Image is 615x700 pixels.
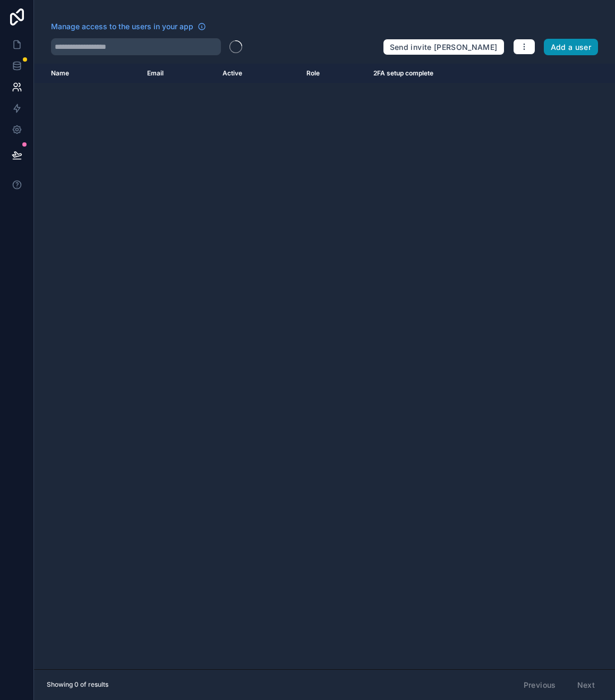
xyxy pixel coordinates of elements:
th: Name [34,64,141,83]
th: Role [300,64,367,83]
th: Active [216,64,300,83]
button: Add a user [544,39,599,56]
th: 2FA setup complete [367,64,554,83]
span: Showing 0 of results [47,680,108,689]
th: Email [141,64,216,83]
a: Manage access to the users in your app [51,21,206,32]
button: Send invite [PERSON_NAME] [383,39,505,56]
div: scrollable content [34,64,615,669]
span: Manage access to the users in your app [51,21,193,32]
